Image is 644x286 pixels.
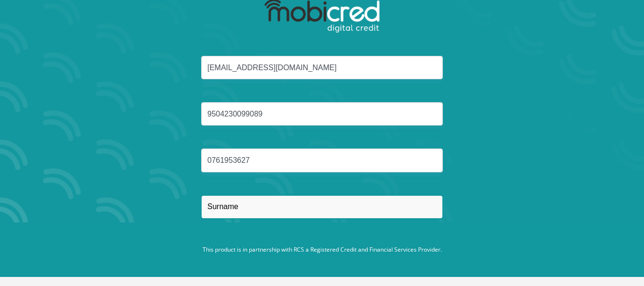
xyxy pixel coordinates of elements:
input: Surname [201,195,443,219]
input: ID Number [201,102,443,126]
input: Email [201,56,443,79]
p: This product is in partnership with RCS a Registered Credit and Financial Services Provider. [58,245,587,254]
input: Cellphone Number [201,148,443,172]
